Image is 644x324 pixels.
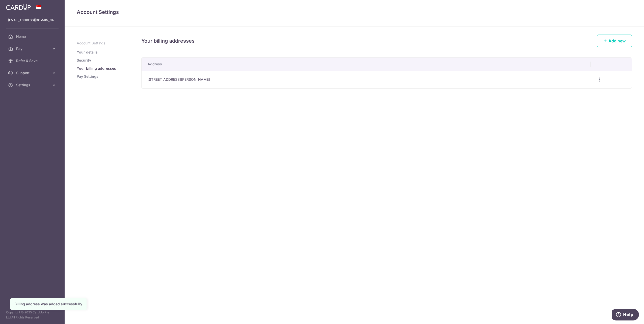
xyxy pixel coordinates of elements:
[142,58,591,71] th: Address
[14,302,82,307] div: Billing address was added successfully
[16,70,49,75] span: Support
[77,50,98,55] a: Your details
[612,309,639,321] iframe: Opens a widget where you can find more information
[16,83,49,88] span: Settings
[16,46,49,51] span: Pay
[142,71,591,88] td: [STREET_ADDRESS][PERSON_NAME]
[608,38,626,43] span: Add new
[77,58,91,63] a: Security
[8,18,57,23] p: [EMAIL_ADDRESS][DOMAIN_NAME]
[141,37,195,45] h4: Your billing addresses
[16,58,49,63] span: Refer & Save
[77,66,116,71] a: Your billing addresses
[77,74,98,79] a: Pay Settings
[597,35,632,47] a: Add new
[77,8,632,16] h4: Account Settings
[16,34,49,39] span: Home
[77,41,117,46] p: Account Settings
[6,4,31,10] img: CardUp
